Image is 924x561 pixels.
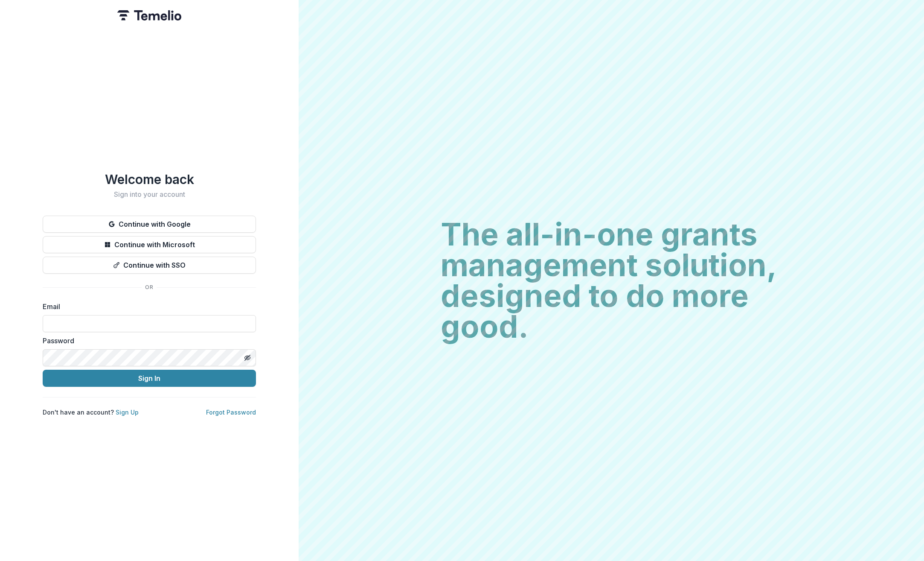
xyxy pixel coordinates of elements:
button: Sign In [43,370,256,387]
a: Sign Up [116,409,139,416]
label: Password [43,336,251,346]
button: Continue with Microsoft [43,236,256,253]
button: Toggle password visibility [241,351,254,365]
h1: Welcome back [43,172,256,187]
button: Continue with Google [43,216,256,233]
h2: Sign into your account [43,190,256,199]
label: Email [43,301,251,312]
p: Don't have an account? [43,408,139,417]
a: Forgot Password [206,409,256,416]
button: Continue with SSO [43,257,256,274]
img: Temelio [117,10,181,20]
